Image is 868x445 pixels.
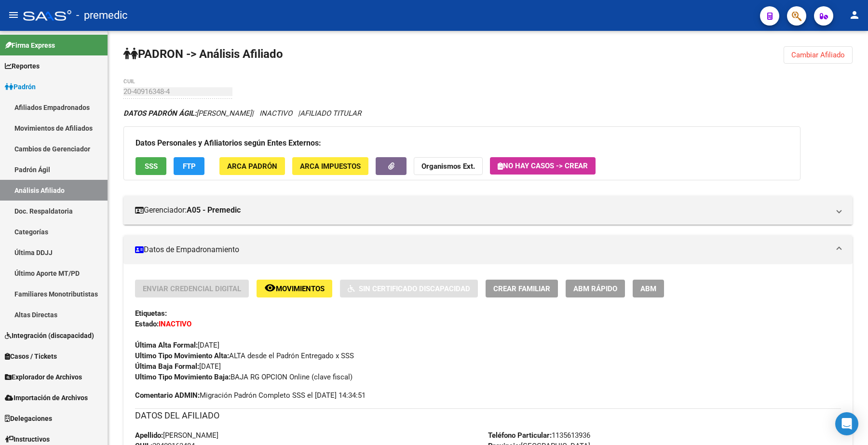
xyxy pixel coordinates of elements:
[359,284,470,293] span: Sin Certificado Discapacidad
[135,341,198,350] strong: Última Alta Formal:
[145,162,158,171] span: SSS
[784,46,853,64] button: Cambiar Afiliado
[135,390,366,401] span: Migración Padrón Completo SSS el [DATE] 14:34:51
[135,309,167,318] strong: Etiquetas:
[640,284,656,293] span: ABM
[76,5,128,26] span: - premedic
[143,284,241,293] span: Enviar Credencial Digital
[488,431,552,440] strong: Teléfono Particular:
[135,244,829,255] mat-panel-title: Datos de Empadronamiento
[5,40,55,51] span: Firma Express
[493,284,550,293] span: Crear Familiar
[183,162,196,171] span: FTP
[135,391,200,400] strong: Comentario ADMIN:
[135,320,159,328] strong: Estado:
[835,412,858,435] div: Open Intercom Messenger
[135,431,218,440] span: [PERSON_NAME]
[174,157,204,175] button: FTP
[498,162,588,170] span: No hay casos -> Crear
[123,47,283,61] strong: PADRON -> Análisis Afiliado
[123,109,252,118] span: [PERSON_NAME]
[849,9,860,21] mat-icon: person
[414,157,483,175] button: Organismos Ext.
[300,109,361,118] span: AFILIADO TITULAR
[123,109,196,118] strong: DATOS PADRÓN ÁGIL:
[5,372,82,382] span: Explorador de Archivos
[135,373,353,381] span: BAJA RG OPCION Online (clave fiscal)
[5,61,40,71] span: Reportes
[123,109,361,118] i: | INACTIVO |
[135,362,199,371] strong: Última Baja Formal:
[486,280,558,297] button: Crear Familiar
[135,362,221,371] span: [DATE]
[135,409,841,422] h3: DATOS DEL AFILIADO
[136,136,788,150] h3: Datos Personales y Afiliatorios según Entes Externos:
[340,280,478,297] button: Sin Certificado Discapacidad
[573,284,617,293] span: ABM Rápido
[123,235,853,264] mat-expansion-panel-header: Datos de Empadronamiento
[135,341,219,350] span: [DATE]
[219,157,285,175] button: ARCA Padrón
[566,280,625,297] button: ABM Rápido
[421,162,475,171] strong: Organismos Ext.
[276,284,325,293] span: Movimientos
[5,351,57,362] span: Casos / Tickets
[257,280,332,297] button: Movimientos
[8,9,19,21] mat-icon: menu
[135,351,229,360] strong: Ultimo Tipo Movimiento Alta:
[136,157,166,175] button: SSS
[5,81,36,92] span: Padrón
[490,157,596,175] button: No hay casos -> Crear
[159,320,191,328] strong: INACTIVO
[135,373,231,381] strong: Ultimo Tipo Movimiento Baja:
[123,196,853,225] mat-expansion-panel-header: Gerenciador:A05 - Premedic
[292,157,368,175] button: ARCA Impuestos
[264,282,276,294] mat-icon: remove_red_eye
[791,51,845,59] span: Cambiar Afiliado
[488,431,590,440] span: 1135613936
[5,434,50,445] span: Instructivos
[135,280,249,297] button: Enviar Credencial Digital
[135,205,829,216] mat-panel-title: Gerenciador:
[227,162,277,171] span: ARCA Padrón
[5,392,88,403] span: Importación de Archivos
[5,413,52,424] span: Delegaciones
[135,431,163,440] strong: Apellido:
[300,162,361,171] span: ARCA Impuestos
[135,351,354,360] span: ALTA desde el Padrón Entregado x SSS
[633,280,664,297] button: ABM
[5,330,94,341] span: Integración (discapacidad)
[187,205,241,216] strong: A05 - Premedic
